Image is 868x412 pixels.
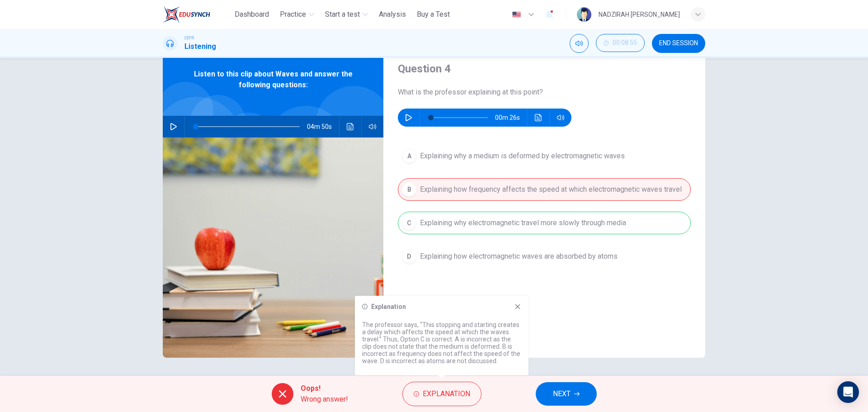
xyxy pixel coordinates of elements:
[577,7,591,22] img: Profile picture
[192,69,354,90] span: Listen to this clip about Waves and answer the following questions:
[371,303,406,310] h6: Explanation
[570,34,589,53] div: Mute
[379,9,406,20] span: Analysis
[531,109,546,127] button: Click to see the audio transcription
[837,381,859,403] div: Open Intercom Messenger
[280,9,306,20] span: Practice
[398,62,691,76] h4: Question 4
[596,34,645,53] div: Hide
[184,41,216,52] h1: Listening
[163,137,383,358] img: Listen to this clip about Waves and answer the following questions:
[423,388,470,400] span: Explanation
[659,40,698,47] span: END SESSION
[613,39,637,47] span: 00:08:55
[325,9,360,20] span: Start a test
[495,109,527,127] span: 00m 26s
[184,35,194,41] span: CEFR
[343,116,358,137] button: Click to see the audio transcription
[553,388,571,400] span: NEXT
[398,87,691,98] span: What is the professor explaining at this point?
[511,11,522,18] img: en
[417,9,450,20] span: Buy a Test
[362,321,521,365] p: The professor says, “This stopping and starting creates a delay which affects the speed at which ...
[307,116,339,137] span: 04m 50s
[301,394,348,405] span: Wrong answer!
[599,9,680,20] div: NADZIRAH [PERSON_NAME]
[163,5,210,24] img: ELTC logo
[235,9,269,20] span: Dashboard
[301,383,348,394] span: Oops!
